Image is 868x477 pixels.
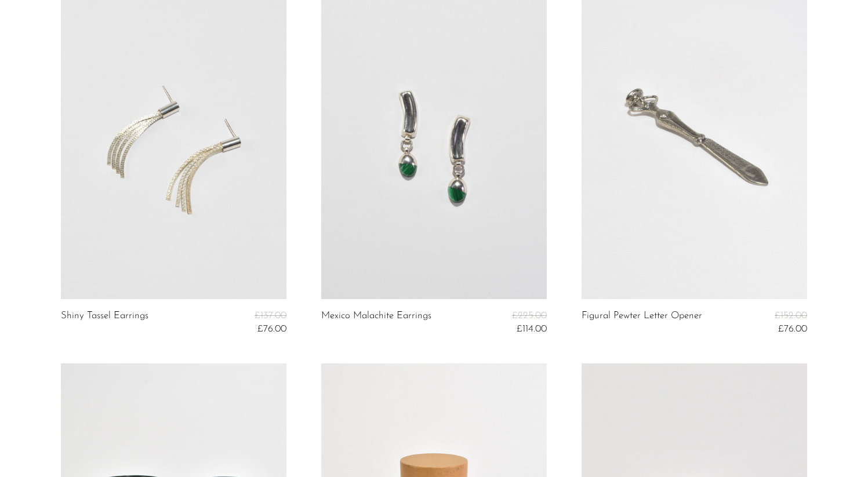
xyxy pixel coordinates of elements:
[257,324,286,334] span: £76.00
[775,311,807,321] span: £152.00
[778,324,807,334] span: £76.00
[512,311,547,321] span: £225.00
[517,324,547,334] span: £114.00
[255,311,286,321] span: £137.00
[321,311,431,334] a: Mexico Malachite Earrings
[582,311,702,334] a: Figural Pewter Letter Opener
[61,311,148,334] a: Shiny Tassel Earrings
